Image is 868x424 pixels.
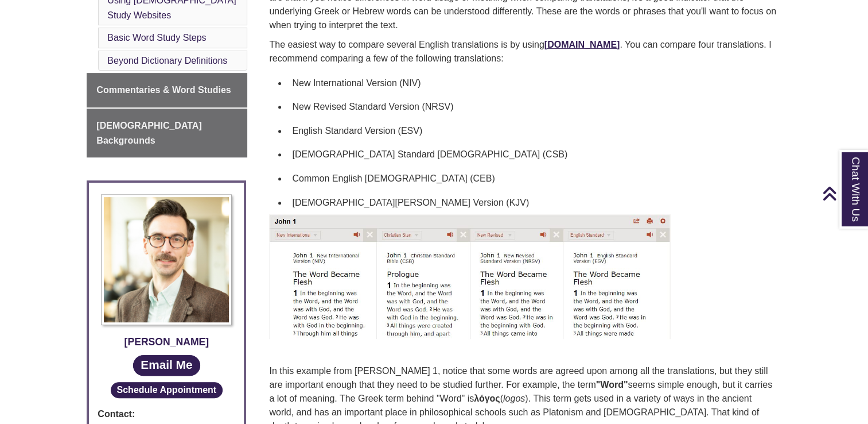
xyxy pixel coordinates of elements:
span: Commentaries & Word Studies [96,85,231,95]
a: Email Me [133,355,200,375]
a: Back to Top [822,186,865,201]
button: Schedule Appointment [111,382,223,398]
strong: "Word" [596,380,628,390]
p: The easiest way to compare several English translations is by using . You can compare four transl... [269,38,776,65]
a: Beyond Dictionary Definitions [107,56,227,65]
span: [DEMOGRAPHIC_DATA] Backgrounds [96,121,201,145]
img: Profile Photo [101,194,232,325]
li: New Revised Standard Version (NRSV) [287,95,776,119]
em: logos [503,394,525,403]
strong: λόγος [474,394,500,403]
li: English Standard Version (ESV) [287,119,776,143]
li: Common English [DEMOGRAPHIC_DATA] (CEB) [287,167,776,191]
li: [DEMOGRAPHIC_DATA][PERSON_NAME] Version (KJV) [287,191,776,215]
a: Commentaries & Word Studies [87,73,247,107]
img: undefined [269,214,671,339]
a: Basic Word Study Steps [107,33,206,43]
li: New International Version (NIV) [287,71,776,95]
div: [PERSON_NAME] [98,334,235,350]
strong: Contact: [98,407,235,422]
li: [DEMOGRAPHIC_DATA] Standard [DEMOGRAPHIC_DATA] (CSB) [287,142,776,167]
a: Profile Photo [PERSON_NAME] [98,194,235,350]
a: [DEMOGRAPHIC_DATA] Backgrounds [87,109,247,157]
a: [DOMAIN_NAME] [544,40,620,49]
